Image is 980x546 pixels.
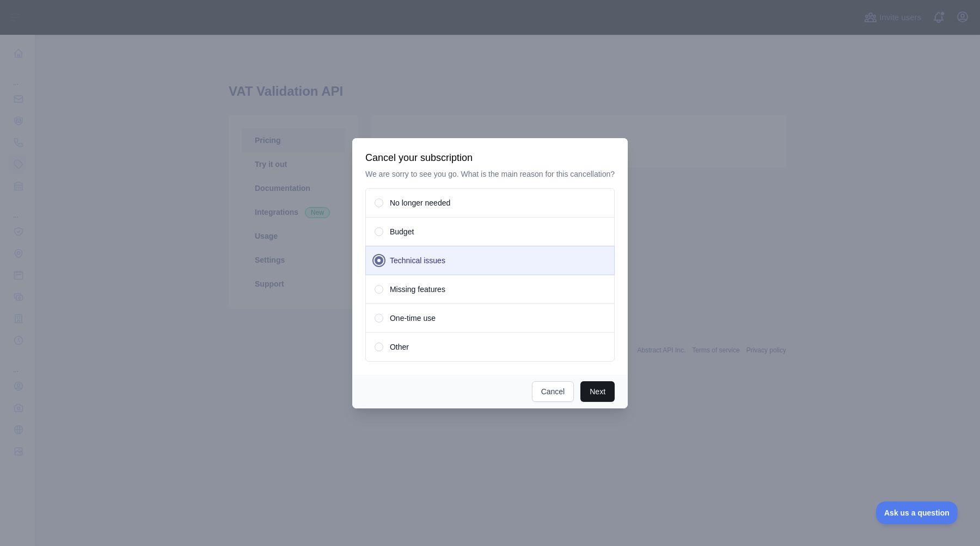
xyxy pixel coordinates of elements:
span: Other [390,342,409,352]
span: Budget [390,226,414,237]
span: One-time use [390,313,436,324]
span: Missing features [390,284,445,295]
iframe: Toggle Customer Support [876,501,958,524]
button: Cancel [532,381,574,402]
span: No longer needed [390,197,450,208]
span: Technical issues [390,255,445,266]
p: We are sorry to see you go. What is the main reason for this cancellation? [365,169,615,179]
h3: Cancel your subscription [365,151,615,164]
button: Next [580,381,615,402]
